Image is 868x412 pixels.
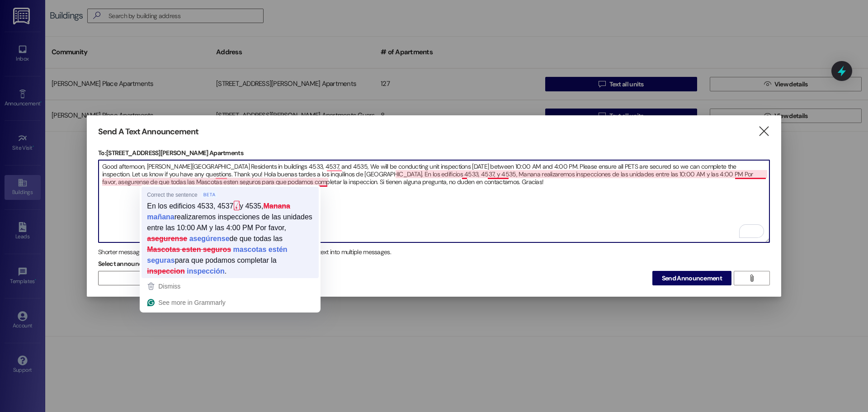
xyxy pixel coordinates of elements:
[758,127,770,136] i: 
[662,274,722,283] span: Send Announcement
[652,271,731,285] button: Send Announcement
[98,257,204,271] label: Select announcement type (optional)
[748,275,755,282] i: 
[98,247,770,257] div: Shorter messages are easier to read. Please consider a shorter message or split this text into mu...
[98,148,770,157] p: To: [STREET_ADDRESS][PERSON_NAME] Apartments
[98,127,198,137] h3: Send A Text Announcement
[99,160,769,242] textarea: To enrich screen reader interactions, please activate Accessibility in Grammarly extension settings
